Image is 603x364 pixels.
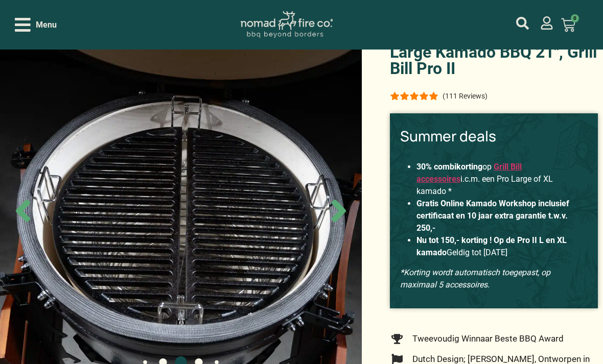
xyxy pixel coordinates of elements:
em: *Korting wordt automatisch toegepast, op maximaal 5 accessoires. [400,268,550,289]
h1: Large Kamado BBQ 21″, Grill Bill Pro II [390,44,598,77]
span: Tweevoudig Winnaar Beste BBQ Award [410,332,564,346]
span: Next slide [321,193,357,229]
div: Open/Close Menu [15,16,57,34]
strong: Nu tot 150,- korting ! Op de Pro II L en XL kamado [416,235,567,257]
h3: Summer deals [400,128,588,145]
div: (111 Reviews) [443,91,488,101]
strong: 30% combikorting [416,162,482,172]
span: Menu [36,19,57,31]
strong: Gratis Online Kamado Workshop inclusief certificaat en 10 jaar extra garantie t.w.v. 250,- [416,199,569,233]
a: 0 [549,12,588,38]
li: op i.c.m. een Pro Large of XL kamado * [416,161,571,198]
li: Geldig tot [DATE] [416,234,571,259]
a: Grill Bill accessoires [416,162,522,184]
a: mijn account [516,17,529,30]
img: Nomad Logo [241,11,333,38]
span: 0 [571,14,579,22]
a: mijn account [540,16,553,30]
span: Previous slide [5,193,41,229]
